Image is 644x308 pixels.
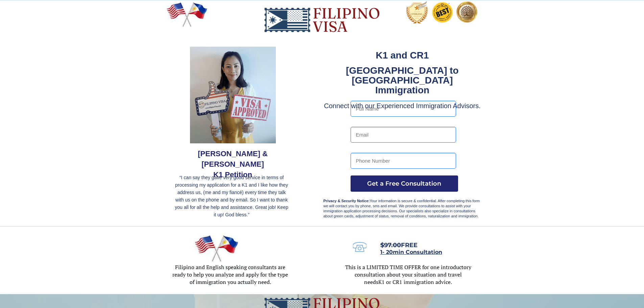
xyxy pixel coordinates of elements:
[324,102,481,110] span: Connect with our Experienced Immigration Advisors.
[172,263,288,286] span: Filipino and English speaking consultants are ready to help you analyze and apply for the type of...
[351,153,456,169] input: Phone Number
[380,241,401,249] s: $97.00
[380,250,442,255] a: 1- 20min Consultation
[380,241,418,249] span: FREE
[345,263,471,286] span: This is a LIMITED TIME OFFER for one introductory consultation about your situation and travel needs
[378,278,452,286] span: K1 or CR1 immigration advice.
[351,127,456,143] input: Email
[376,50,429,61] strong: K1 and CR1
[324,199,370,203] strong: Privacy & Security Notice:
[351,180,458,187] span: Get a Free Consultation
[380,249,442,255] span: 1- 20min Consultation
[346,65,458,95] strong: [GEOGRAPHIC_DATA] to [GEOGRAPHIC_DATA] Immigration
[198,149,268,179] span: [PERSON_NAME] & [PERSON_NAME] K1 Petition
[173,174,290,218] p: “I can say they gave very good service in terms of processing my application for a K1 and I like ...
[351,175,458,192] button: Get a Free Consultation
[324,199,480,218] span: Your information is secure & confidential. After completing this form we will contact you by phon...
